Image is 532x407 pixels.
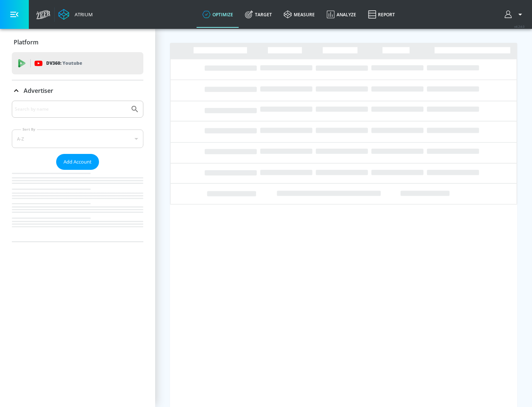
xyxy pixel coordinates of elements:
a: optimize [197,1,239,28]
input: Search by name [15,104,127,114]
span: Add Account [64,158,92,166]
span: v 4.24.0 [514,24,525,28]
a: measure [278,1,321,28]
div: Platform [12,32,143,53]
nav: list of Advertiser [12,170,143,242]
a: Atrium [58,9,93,20]
div: DV360: Youtube [12,52,143,74]
p: Advertiser [24,87,53,95]
div: Advertiser [12,80,143,101]
label: Sort By [21,127,37,132]
a: Analyze [321,1,362,28]
p: DV360: [46,59,82,67]
div: Atrium [72,11,93,18]
p: Platform [14,38,38,46]
div: A-Z [12,129,143,148]
a: Report [362,1,401,28]
button: Add Account [56,154,99,170]
div: Advertiser [12,101,143,242]
a: Target [239,1,278,28]
p: Youtube [62,59,82,67]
